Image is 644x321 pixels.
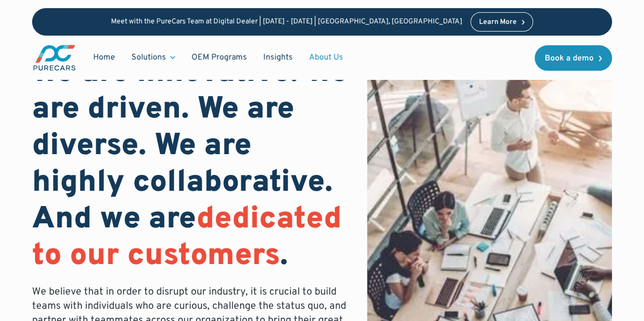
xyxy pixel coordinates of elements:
h1: We are innovative. We are driven. We are diverse. We are highly collaborative. And we are . [32,55,350,275]
a: Book a demo [535,45,612,71]
a: OEM Programs [183,48,255,67]
div: Learn More [479,19,517,26]
a: main [32,44,77,72]
a: Insights [255,48,301,67]
div: Book a demo [545,54,594,63]
div: Solutions [123,48,183,67]
div: Solutions [131,52,166,63]
span: dedicated to our customers [32,200,342,276]
p: Meet with the PureCars Team at Digital Dealer | [DATE] - [DATE] | [GEOGRAPHIC_DATA], [GEOGRAPHIC_... [111,18,462,26]
a: About Us [301,48,351,67]
img: purecars logo [32,44,77,72]
a: Learn More [470,12,534,32]
a: Home [85,48,123,67]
